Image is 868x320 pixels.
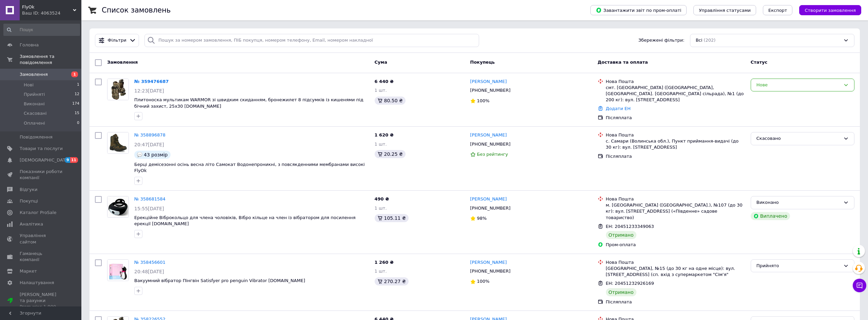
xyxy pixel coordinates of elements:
[20,198,38,204] span: Покупці
[375,79,394,84] span: 6 440 ₴
[144,152,168,157] span: 43 розмір
[107,79,129,100] a: Фото товару
[375,196,389,201] span: 490 ₴
[606,224,654,229] span: ЕН: 20451233349063
[102,6,171,14] h1: Список замовлень
[606,138,745,150] div: с. Самари (Волинська обл.), Пункт приймання-видачі (до 30 кг): вул. [STREET_ADDRESS]
[20,157,70,163] span: [DEMOGRAPHIC_DATA]
[598,60,648,65] span: Доставка та оплата
[75,91,79,98] span: 12
[853,279,866,292] button: Чат з покупцем
[75,110,79,116] span: 15
[3,24,80,36] input: Пошук
[134,132,165,137] a: № 358896878
[20,251,63,263] span: Гаманець компанії
[20,42,39,48] span: Головна
[20,292,63,310] span: [PERSON_NAME] та рахунки
[134,206,164,211] span: 15:55[DATE]
[375,269,387,274] span: 1 шт.
[756,199,841,206] div: Виконано
[134,278,305,283] a: Вакуумний вібратор Пінгвін Satisfyer pro penguin Vibrator [DOMAIN_NAME]
[469,140,512,149] div: [PHONE_NUMBER]
[477,279,490,284] span: 100%
[70,157,78,163] span: 11
[375,206,387,211] span: 1 шт.
[134,215,356,227] span: Ерекційне Віброкольцо для члена чоловіків, Вібро кільце на член із вібратором для посилення ерекц...
[763,5,793,15] button: Експорт
[375,277,409,285] div: 270.27 ₴
[638,37,685,44] span: Збережені фільтри:
[20,280,54,286] span: Налаштування
[137,152,142,157] img: :speech_balloon:
[470,196,507,202] a: [PERSON_NAME]
[107,60,138,65] span: Замовлення
[375,150,406,158] div: 20.25 ₴
[751,212,790,220] div: Виплачено
[375,132,394,137] span: 1 620 ₴
[22,10,81,16] div: Ваш ID: 4063524
[606,242,745,248] div: Пром-оплата
[606,288,636,296] div: Отримано
[699,8,751,13] span: Управління статусами
[107,132,129,153] img: Фото товару
[24,120,45,126] span: Оплачені
[134,260,165,265] a: № 358456601
[77,120,79,126] span: 0
[606,115,745,121] div: Післяплата
[20,221,43,227] span: Аналітика
[20,233,63,245] span: Управління сайтом
[65,157,70,163] span: 9
[77,82,79,88] span: 1
[24,82,34,88] span: Нові
[20,54,81,66] span: Замовлення та повідомлення
[108,37,126,44] span: Фільтри
[477,216,487,221] span: 98%
[375,97,406,105] div: 80.50 ₴
[107,79,129,100] img: Фото товару
[606,106,631,111] a: Додати ЕН
[375,88,387,93] span: 1 шт.
[20,134,53,140] span: Повідомлення
[696,37,703,44] span: Всі
[134,142,164,147] span: 20:47[DATE]
[470,60,495,65] span: Покупець
[606,281,654,286] span: ЕН: 20451232926169
[24,91,45,98] span: Прийняті
[375,60,387,65] span: Cума
[606,196,745,202] div: Нова Пошта
[20,268,37,274] span: Маркет
[756,135,841,142] div: Скасовано
[805,8,856,13] span: Створити замовлення
[704,38,715,43] span: (202)
[751,60,768,65] span: Статус
[144,34,479,47] input: Пошук за номером замовлення, ПІБ покупця, номером телефону, Email, номером накладної
[606,79,745,85] div: Нова Пошта
[20,210,56,216] span: Каталог ProSale
[606,265,745,278] div: [GEOGRAPHIC_DATA], №15 (до 30 кг на одне місце): вул. [STREET_ADDRESS] (сп. вхід з супермаркетом ...
[606,259,745,265] div: Нова Пошта
[693,5,756,15] button: Управління статусами
[469,86,512,95] div: [PHONE_NUMBER]
[134,97,363,109] span: Плитоноска мультикам WARMOR зі швидким скиданням, бронежилет 8 підсумків із кишенями під бічний з...
[20,71,48,78] span: Замовлення
[756,82,841,89] div: Нове
[107,196,129,218] a: Фото товару
[792,7,861,13] a: Створити замовлення
[107,196,129,217] img: Фото товару
[134,79,169,84] a: № 359476687
[375,142,387,147] span: 1 шт.
[375,260,394,265] span: 1 260 ₴
[375,214,409,222] div: 105.11 ₴
[470,132,507,138] a: [PERSON_NAME]
[470,79,507,85] a: [PERSON_NAME]
[469,204,512,213] div: [PHONE_NUMBER]
[606,299,745,305] div: Післяплата
[24,101,45,107] span: Виконані
[134,162,365,173] a: Берці демісезонні осінь весна літо Самокат Водонепроникні, з повсякденними мембранами високі FlyOk
[606,85,745,103] div: смт. [GEOGRAPHIC_DATA] ([GEOGRAPHIC_DATA], [GEOGRAPHIC_DATA]. [GEOGRAPHIC_DATA] сільрада), №1 (до...
[606,132,745,138] div: Нова Пошта
[134,269,164,274] span: 20:48[DATE]
[107,132,129,154] a: Фото товару
[799,5,861,15] button: Створити замовлення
